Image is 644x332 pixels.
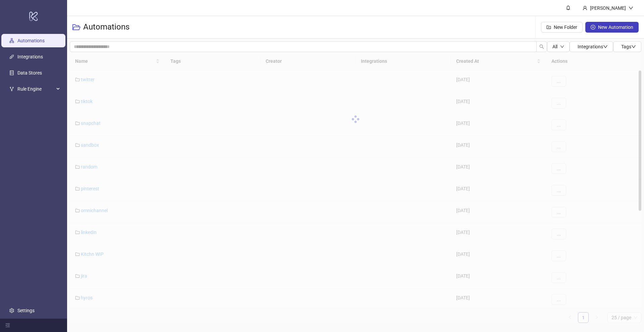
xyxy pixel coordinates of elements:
h3: Automations [83,22,129,33]
button: Tagsdown [613,41,641,52]
a: Data Stores [17,70,42,76]
span: plus-circle [591,25,595,30]
span: bell [566,5,571,10]
span: folder-open [72,23,80,31]
span: fork [9,87,14,91]
span: Integrations [578,44,608,49]
button: Alldown [547,41,570,52]
span: New Folder [554,25,577,30]
span: down [631,44,636,49]
span: folder-add [546,25,551,30]
span: user [583,6,587,10]
a: Settings [17,308,35,313]
a: Automations [17,38,45,43]
span: New Automation [598,25,633,30]
span: Rule Engine [17,82,54,96]
button: New Folder [541,22,583,33]
div: [PERSON_NAME] [587,4,629,12]
span: search [539,44,544,49]
span: Tags [621,44,636,49]
span: down [603,44,608,49]
button: Integrationsdown [570,41,613,52]
a: Integrations [17,54,43,59]
span: menu-fold [5,323,10,328]
span: down [629,6,633,10]
span: down [560,45,564,49]
span: All [552,44,557,49]
button: New Automation [585,22,639,33]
